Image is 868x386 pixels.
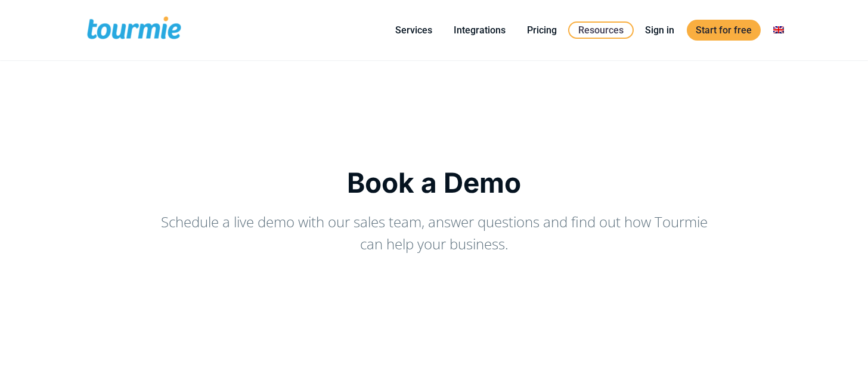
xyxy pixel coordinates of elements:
[687,20,761,41] a: Start for free
[386,23,441,38] a: Services
[636,23,683,38] a: Sign in
[445,23,514,38] a: Integrations
[568,21,634,39] a: Resources
[85,166,783,199] h1: Book a Demo
[151,211,717,255] p: Schedule a live demo with our sales team, answer questions and find out how Tourmie can help your...
[518,23,566,38] a: Pricing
